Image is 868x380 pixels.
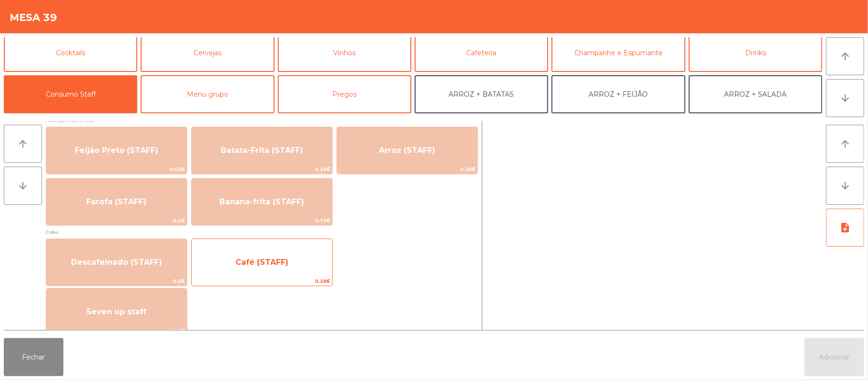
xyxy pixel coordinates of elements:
[4,167,42,205] button: arrow_downward
[337,165,478,174] span: 0.39€
[71,258,162,267] span: Descafeinado (STAFF)
[839,180,851,191] i: arrow_downward
[192,216,332,225] span: 0.73€
[826,167,864,205] button: arrow_downward
[46,326,187,335] span: 1.11€
[689,75,822,113] button: ARROZ + SALADA
[46,216,187,225] span: 0.2€
[551,34,685,72] button: Champanhe e Espumante
[826,37,864,75] button: arrow_upward
[46,228,478,237] span: Cafes
[219,197,304,206] span: Banana-frita (STAFF)
[192,165,332,174] span: 0.34€
[4,75,137,113] button: Consumo Staff
[4,125,42,163] button: arrow_upward
[415,34,548,72] button: Cafeteria
[839,138,851,150] i: arrow_upward
[839,222,851,233] i: note_add
[17,138,29,150] i: arrow_upward
[379,146,435,155] span: Arroz (STAFF)
[221,146,303,155] span: Batata-Frita (STAFF)
[192,277,332,286] span: 0.28€
[141,34,274,72] button: Cervejas
[10,10,57,25] h4: Mesa 39
[4,338,63,376] button: Fechar
[46,165,187,174] span: 0.62€
[17,180,29,191] i: arrow_downward
[551,75,685,113] button: ARROZ + FEIJÃO
[826,79,864,117] button: arrow_downward
[839,50,851,62] i: arrow_upward
[839,92,851,104] i: arrow_downward
[86,197,146,206] span: Farofa (STAFF)
[278,34,411,72] button: Vinhos
[46,277,187,286] span: 0.5€
[75,146,158,155] span: Feijão Preto (STAFF)
[86,307,146,316] span: Seven up staff
[235,258,288,267] span: Café (STAFF)
[415,75,548,113] button: ARROZ + BATATAS
[689,34,822,72] button: Drinks
[278,75,411,113] button: Pregos
[141,75,274,113] button: Menu grupo
[826,209,864,247] button: note_add
[4,34,137,72] button: Cocktails
[826,125,864,163] button: arrow_upward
